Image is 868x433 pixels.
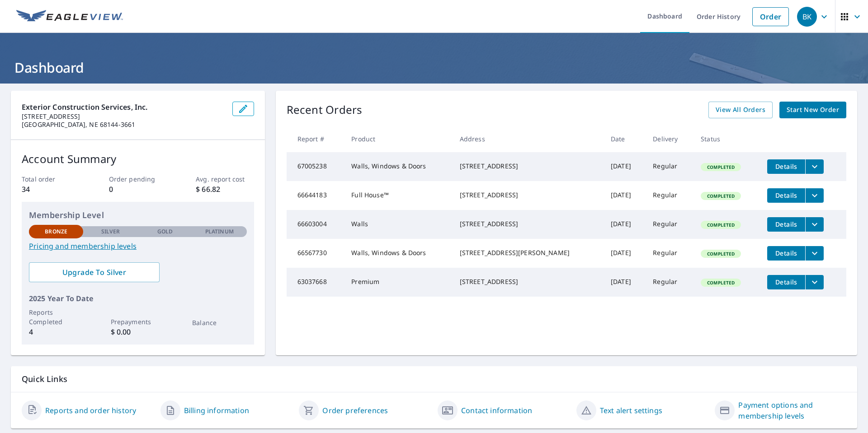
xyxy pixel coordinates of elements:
[184,405,249,416] a: Billing information
[805,275,824,289] button: filesDropdownBtn-63037668
[287,210,344,239] td: 66603004
[805,217,824,232] button: filesDropdownBtn-66603004
[767,275,805,289] button: detailsBtn-63037668
[460,191,596,200] div: [STREET_ADDRESS]
[716,104,765,116] span: View All Orders
[45,228,67,236] p: Bronze
[322,405,388,416] a: Order preferences
[22,151,254,167] p: Account Summary
[109,184,167,195] p: 0
[29,241,247,251] a: Pricing and membership levels
[767,159,805,174] button: detailsBtn-67005238
[344,152,452,181] td: Walls, Windows & Doors
[646,181,693,210] td: Regular
[702,164,740,170] span: Completed
[111,317,165,326] p: Prepayments
[111,326,165,337] p: $ 0.00
[287,239,344,268] td: 66567730
[22,121,225,129] p: [GEOGRAPHIC_DATA], NE 68144-3661
[805,246,824,261] button: filesDropdownBtn-66567730
[196,184,254,195] p: $ 66.82
[29,262,160,282] a: Upgrade To Silver
[604,239,646,268] td: [DATE]
[16,10,123,23] img: EV Logo
[192,318,246,327] p: Balance
[604,210,646,239] td: [DATE]
[779,102,846,118] a: Start New Order
[287,126,344,152] th: Report #
[767,217,805,232] button: detailsBtn-66603004
[11,58,857,77] h1: Dashboard
[344,268,452,297] td: Premium
[22,174,80,184] p: Total order
[344,126,452,152] th: Product
[646,126,693,152] th: Delivery
[344,239,452,268] td: Walls, Windows & Doors
[767,246,805,261] button: detailsBtn-66567730
[738,400,846,421] a: Payment options and membership levels
[646,210,693,239] td: Regular
[196,174,254,184] p: Avg. report cost
[29,209,247,221] p: Membership Level
[287,268,344,297] td: 63037668
[460,162,596,171] div: [STREET_ADDRESS]
[287,181,344,210] td: 66644183
[460,277,596,286] div: [STREET_ADDRESS]
[773,220,800,228] span: Details
[708,102,773,118] a: View All Orders
[287,102,363,118] p: Recent Orders
[287,152,344,181] td: 67005238
[797,7,817,27] div: BK
[22,184,80,195] p: 34
[767,188,805,203] button: detailsBtn-66644183
[604,181,646,210] td: [DATE]
[36,267,152,277] span: Upgrade To Silver
[787,104,839,116] span: Start New Order
[22,112,225,121] p: [STREET_ADDRESS]
[805,159,824,174] button: filesDropdownBtn-67005238
[344,210,452,239] td: Walls
[22,102,225,112] p: Exterior Construction Services, Inc.
[109,174,167,184] p: Order pending
[604,268,646,297] td: [DATE]
[205,228,234,236] p: Platinum
[22,373,846,385] p: Quick Links
[101,228,120,236] p: Silver
[460,219,596,228] div: [STREET_ADDRESS]
[773,191,800,200] span: Details
[805,188,824,203] button: filesDropdownBtn-66644183
[344,181,452,210] td: Full House™
[29,293,247,304] p: 2025 Year To Date
[604,126,646,152] th: Date
[773,278,800,286] span: Details
[646,239,693,268] td: Regular
[646,152,693,181] td: Regular
[646,268,693,297] td: Regular
[702,222,740,228] span: Completed
[461,405,532,416] a: Contact information
[693,126,760,152] th: Status
[702,279,740,286] span: Completed
[45,405,136,416] a: Reports and order history
[773,249,800,257] span: Details
[600,405,662,416] a: Text alert settings
[752,7,789,26] a: Order
[702,193,740,199] span: Completed
[460,248,596,257] div: [STREET_ADDRESS][PERSON_NAME]
[157,228,173,236] p: Gold
[773,162,800,171] span: Details
[453,126,604,152] th: Address
[604,152,646,181] td: [DATE]
[29,326,83,337] p: 4
[702,251,740,257] span: Completed
[29,307,83,326] p: Reports Completed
